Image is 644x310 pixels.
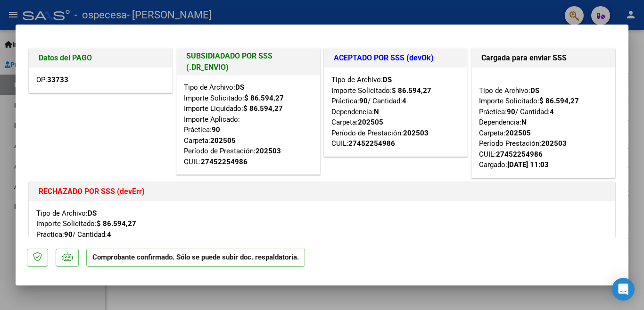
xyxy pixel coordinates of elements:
strong: 202503 [403,129,429,137]
div: Open Intercom Messenger [612,278,635,301]
strong: 4 [550,108,554,116]
div: Tipo de Archivo: Importe Solicitado: Importe Liquidado: Importe Aplicado: Práctica: Carpeta: Perí... [184,82,313,167]
strong: DS [235,83,244,92]
div: 27452254986 [496,149,543,160]
strong: 4 [107,230,111,239]
div: Tipo de Archivo: Importe Solicitado: Práctica: / Cantidad: Dependencia: Carpeta: Período Prestaci... [479,75,608,170]
strong: 90 [64,230,73,239]
div: 27452254986 [348,138,395,149]
strong: DS [530,86,539,95]
strong: N [374,108,379,116]
strong: $ 86.594,27 [392,86,431,95]
strong: 4 [402,97,406,105]
strong: $ 86.594,27 [244,94,284,102]
strong: $ 86.594,27 [539,97,579,105]
strong: 90 [212,126,220,134]
div: Tipo de Archivo: Importe Solicitado: Práctica: / Cantidad: Dependencia: Carpeta: Período de Prest... [331,75,460,149]
strong: 90 [507,108,515,116]
strong: 202503 [256,147,281,155]
h1: ACEPTADO POR SSS (devOk) [334,52,458,64]
strong: N [521,118,527,126]
strong: 202505 [505,129,531,137]
h1: Cargada para enviar SSS [481,52,605,64]
strong: $ 86.594,27 [97,219,136,228]
strong: 90 [359,97,368,105]
strong: [DATE] 11:03 [507,160,549,169]
h1: RECHAZADO POR SSS (devErr) [39,186,605,197]
p: Comprobante confirmado. Sólo se puede subir doc. respaldatoria. [86,249,305,267]
strong: DS [88,209,97,218]
strong: $ 86.594,27 [243,104,283,113]
h1: SUBSIDIADADO POR SSS (.DR_ENVIO) [186,50,310,73]
strong: 33733 [47,75,68,84]
strong: 202505 [358,118,383,126]
strong: DS [383,75,392,84]
div: 27452254986 [201,157,248,168]
strong: 202503 [541,139,567,148]
strong: 202505 [210,136,236,145]
h1: Datos del PAGO [39,52,163,64]
span: OP: [36,75,68,84]
div: Tipo de Archivo: Importe Solicitado: Práctica: / Cantidad: Dependencia: Carpeta: Período de Prest... [36,208,608,304]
